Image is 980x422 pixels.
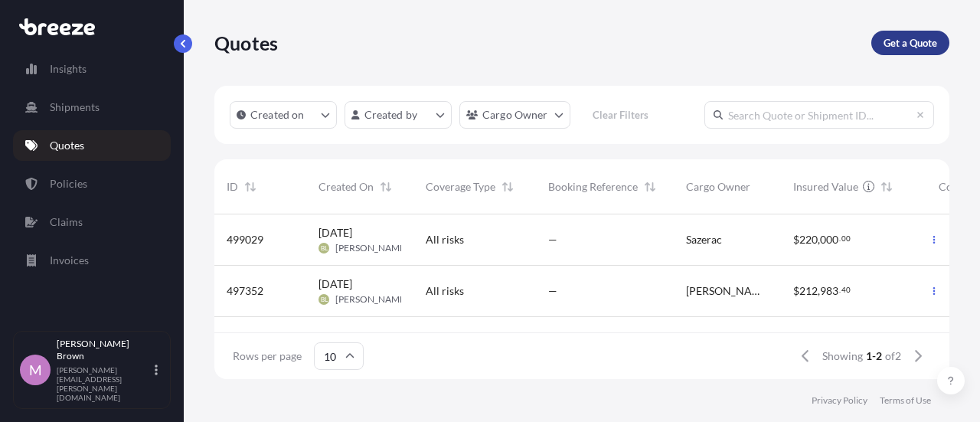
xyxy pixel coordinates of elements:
a: Shipments [13,92,171,123]
p: Quotes [50,138,84,153]
span: . [839,287,841,293]
span: $ [793,286,799,296]
p: Invoices [50,253,89,268]
span: 499029 [227,232,263,247]
span: Created On [318,179,374,195]
span: ID [227,179,238,195]
button: Sort [498,178,517,196]
p: Cargo Owner [482,107,548,123]
a: Terms of Use [880,394,931,407]
span: 212 [799,286,818,296]
span: All risks [426,283,464,299]
p: Quotes [214,31,278,55]
button: Sort [641,178,659,196]
input: Search Quote or Shipment ID... [704,101,934,129]
a: Claims [13,207,171,237]
p: Policies [50,176,87,191]
span: Showing [822,348,863,364]
button: Sort [377,178,395,196]
button: Sort [877,178,896,196]
p: Claims [50,214,83,230]
button: createdBy Filter options [345,101,452,129]
span: 00 [841,236,851,241]
span: 983 [820,286,838,296]
span: [DATE] [318,225,352,240]
span: Rows per page [233,348,302,364]
span: . [839,236,841,241]
p: Shipments [50,100,100,115]
span: 220 [799,234,818,245]
span: — [548,232,557,247]
span: BL [321,240,328,256]
a: Quotes [13,130,171,161]
p: Insights [50,61,87,77]
span: All risks [426,232,464,247]
a: Invoices [13,245,171,276]
span: Cargo Owner [686,179,750,195]
span: — [548,283,557,299]
span: M [29,362,42,378]
p: Clear Filters [593,107,648,123]
p: Created by [364,107,418,123]
span: [PERSON_NAME] [686,283,769,299]
span: Insured Value [793,179,858,195]
p: Get a Quote [884,35,937,51]
span: Booking Reference [548,179,638,195]
p: [PERSON_NAME] Brown [57,338,152,362]
span: [PERSON_NAME] [335,242,408,254]
span: BL [321,292,328,307]
button: createdOn Filter options [230,101,337,129]
span: , [818,234,820,245]
span: 40 [841,287,851,293]
span: Coverage Type [426,179,495,195]
p: [PERSON_NAME][EMAIL_ADDRESS][PERSON_NAME][DOMAIN_NAME] [57,365,152,402]
span: [PERSON_NAME] [335,293,408,306]
a: Policies [13,168,171,199]
a: Get a Quote [871,31,949,55]
span: Sazerac [686,232,722,247]
span: [DATE] [318,276,352,292]
a: Insights [13,54,171,84]
button: cargoOwner Filter options [459,101,570,129]
span: , [818,286,820,296]
span: 000 [820,234,838,245]
p: Created on [250,107,305,123]
span: 497352 [227,283,263,299]
span: $ [793,234,799,245]
span: of 2 [885,348,901,364]
a: Privacy Policy [812,394,867,407]
button: Clear Filters [578,103,664,127]
span: 1-2 [866,348,882,364]
button: Sort [241,178,260,196]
